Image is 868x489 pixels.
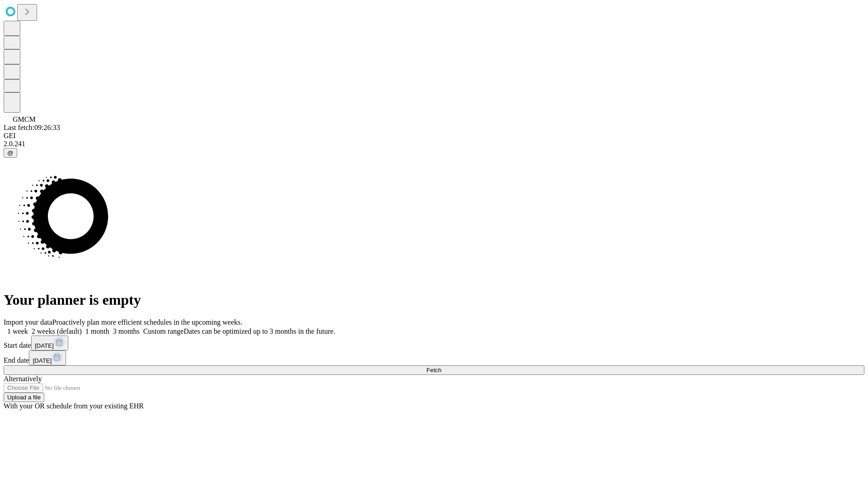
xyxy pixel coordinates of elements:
[32,327,82,335] span: 2 weeks (default)
[426,367,441,374] span: Fetch
[184,327,335,335] span: Dates can be optimized up to 3 months in the future.
[113,327,140,335] span: 3 months
[33,357,52,364] span: [DATE]
[4,140,864,148] div: 2.0.241
[143,327,184,335] span: Custom range
[4,148,17,158] button: @
[4,318,52,326] span: Import your data
[35,342,54,349] span: [DATE]
[52,318,242,326] span: Proactively plan more efficient schedules in the upcoming weeks.
[31,336,68,350] button: [DATE]
[29,350,66,365] button: [DATE]
[4,350,864,365] div: End date
[4,365,864,375] button: Fetch
[4,132,864,140] div: GEI
[13,115,36,123] span: GMCM
[7,149,14,156] span: @
[4,124,60,131] span: Last fetch: 09:26:33
[4,292,864,308] h1: Your planner is empty
[4,393,44,402] button: Upload a file
[4,402,144,410] span: With your OR schedule from your existing EHR
[7,327,28,335] span: 1 week
[4,336,864,350] div: Start date
[85,327,109,335] span: 1 month
[4,375,42,383] span: Alternatively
